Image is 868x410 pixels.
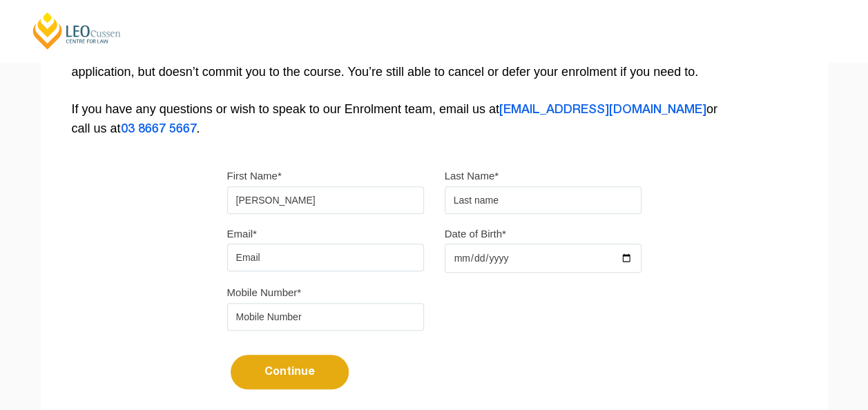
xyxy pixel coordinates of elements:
[445,227,506,241] label: Date of Birth*
[445,186,642,214] input: Last name
[227,303,424,331] input: Mobile Number
[445,169,499,183] label: Last Name*
[31,11,123,50] a: [PERSON_NAME] Centre for Law
[121,124,197,135] a: 03 8667 5667
[227,286,302,300] label: Mobile Number*
[72,44,797,139] p: This enrolment form will take 10 minutes to complete and reserves your place in our PLT program. ...
[227,244,424,271] input: Email
[499,104,706,115] a: [EMAIL_ADDRESS][DOMAIN_NAME]
[227,227,257,241] label: Email*
[231,355,349,389] button: Continue
[227,169,282,183] label: First Name*
[227,186,424,214] input: First name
